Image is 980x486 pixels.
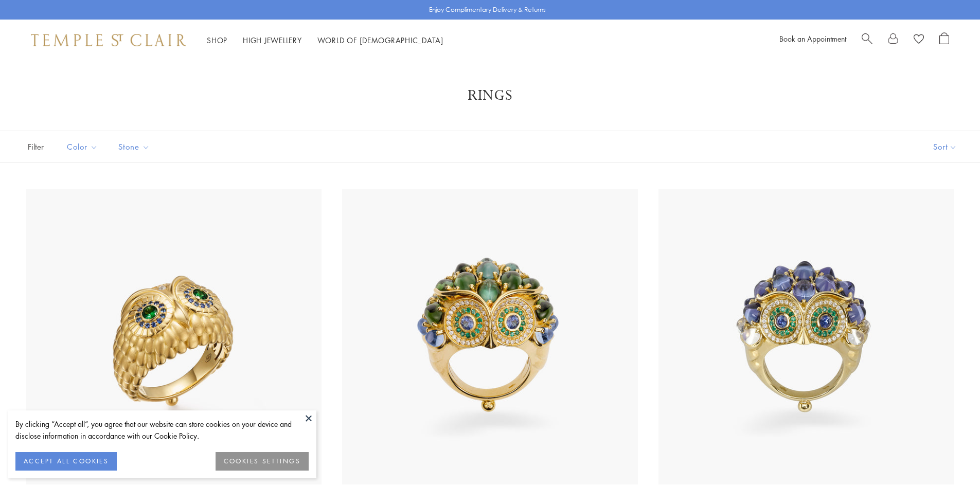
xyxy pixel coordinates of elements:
nav: Main navigation [207,34,443,47]
span: Stone [113,140,157,153]
h1: Rings [41,86,939,105]
img: 18K Tanzanite Temple Owl Ring [658,189,954,484]
a: World of [DEMOGRAPHIC_DATA]World of [DEMOGRAPHIC_DATA] [317,35,443,45]
a: ShopShop [207,35,227,45]
button: Show sort by [910,131,980,163]
img: 18K Indicolite Temple Owl Ring [342,189,638,484]
button: ACCEPT ALL COOKIES [15,452,117,471]
a: Search [862,32,872,48]
a: High JewelleryHigh Jewellery [243,35,302,45]
span: Color [62,140,105,153]
a: Book an Appointment [779,33,846,44]
a: Open Shopping Bag [939,32,949,48]
button: COOKIES SETTINGS [216,452,309,471]
button: Stone [111,135,157,158]
img: R36865-OWLTGBS [26,189,322,484]
p: Enjoy Complimentary Delivery & Returns [429,5,546,15]
a: View Wishlist [914,32,924,48]
button: Color [59,135,105,158]
img: Temple St. Clair [31,34,186,46]
div: By clicking “Accept all”, you agree that our website can store cookies on your device and disclos... [15,418,309,442]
